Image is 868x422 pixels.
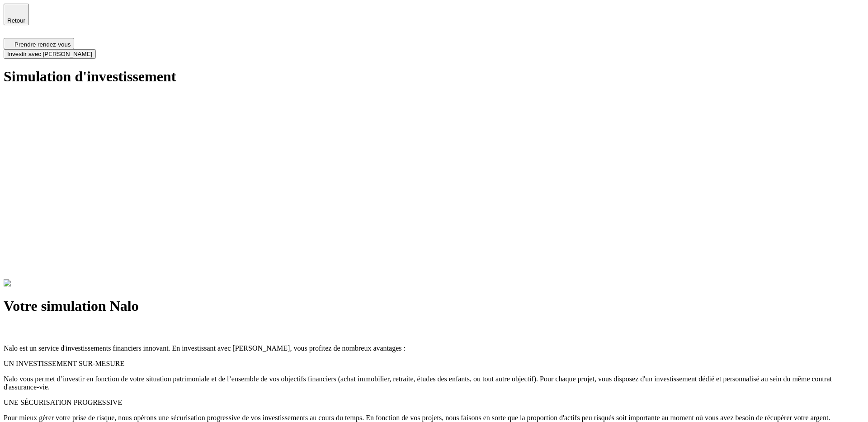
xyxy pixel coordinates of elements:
span: Retour [7,17,25,24]
p: Nalo est un service d'investissements financiers innovant. En investissant avec [PERSON_NAME], vo... [4,344,864,352]
button: Investir avec [PERSON_NAME] [4,49,96,59]
h1: Simulation d'investissement [4,68,864,85]
span: Prendre rendez-vous [14,41,71,48]
p: Nalo vous permet d’investir en fonction de votre situation patrimoniale et de l’ensemble de vos o... [4,375,864,391]
span: Pour mieux gérer votre prise de risque, nous opérons une sécurisation progressive de vos investis... [4,414,830,422]
img: header-pdf.svg [4,279,11,286]
button: Prendre rendez-vous [4,38,74,49]
p: UN INVESTISSEMENT SUR-MESURE [4,360,864,368]
span: Investir avec [PERSON_NAME] [7,51,92,57]
h1: Votre simulation Nalo [4,298,864,314]
button: Retour [4,4,29,25]
p: UNE SÉCURISATION PROGRESSIVE [4,399,864,407]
